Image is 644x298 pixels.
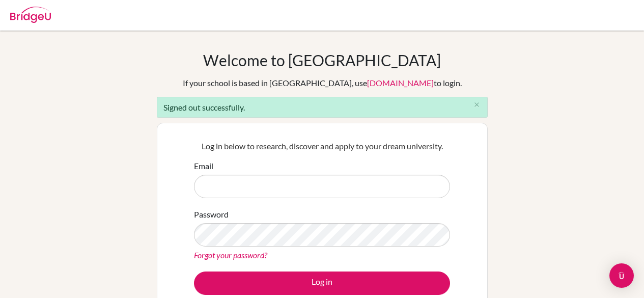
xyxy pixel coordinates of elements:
[194,250,267,260] a: Forgot your password?
[194,208,229,221] label: Password
[194,140,450,152] p: Log in below to research, discover and apply to your dream university.
[194,160,213,172] label: Email
[473,101,481,109] i: close
[467,97,487,113] button: Close
[194,272,450,295] button: Log in
[367,78,434,88] a: [DOMAIN_NAME]
[183,77,462,89] div: If your school is based in [GEOGRAPHIC_DATA], use to login.
[10,7,51,23] img: Bridge-U
[157,97,488,118] div: Signed out successfully.
[203,51,441,69] h1: Welcome to [GEOGRAPHIC_DATA]
[609,263,634,288] div: Open Intercom Messenger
